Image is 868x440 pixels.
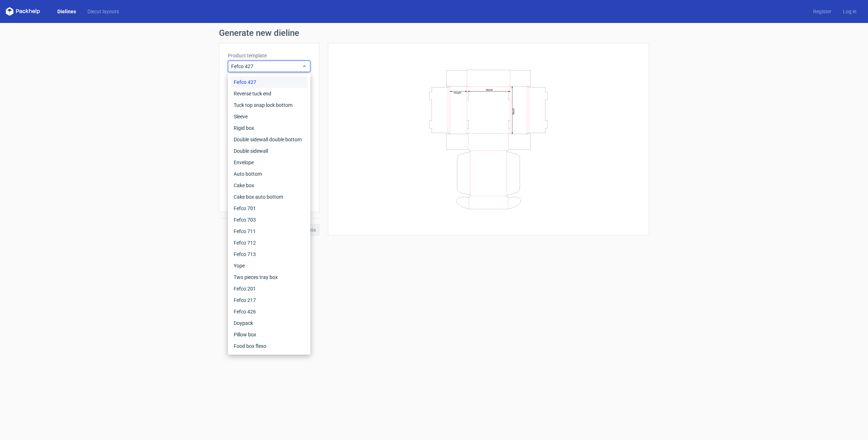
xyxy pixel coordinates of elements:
div: Fefco 713 [231,249,307,260]
a: Dielines [52,8,82,15]
label: Product template [228,52,310,59]
div: Cake box [231,180,307,191]
span: Fefco 427 [231,63,302,70]
a: Register [807,8,837,15]
div: Envelope [231,157,307,168]
div: Rigid box [231,122,307,134]
div: Two pieces tray box [231,271,307,283]
div: Pillow box [231,329,307,340]
div: Fefco 701 [231,203,307,214]
div: Fefco 703 [231,214,307,226]
div: Double sidewall double bottom [231,134,307,145]
div: Fefco 201 [231,283,307,294]
text: Height [454,91,461,94]
div: Doypack [231,317,307,329]
div: Sleeve [231,111,307,122]
div: Fefco 711 [231,226,307,237]
div: Food box flexo [231,340,307,352]
div: Tuck top snap lock bottom [231,99,307,111]
a: Log in [837,8,862,15]
div: Fefco 426 [231,306,307,317]
a: Diecut layouts [82,8,125,15]
div: Yope [231,260,307,271]
text: Width [486,88,493,91]
div: Cake box auto bottom [231,191,307,203]
div: Fefco 217 [231,294,307,306]
div: Fefco 712 [231,237,307,249]
div: Reverse tuck end [231,88,307,99]
div: Fefco 427 [231,76,307,88]
div: Auto bottom [231,168,307,180]
div: Double sidewall [231,145,307,157]
text: Depth [512,108,515,114]
h1: Generate new dieline [219,29,649,37]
